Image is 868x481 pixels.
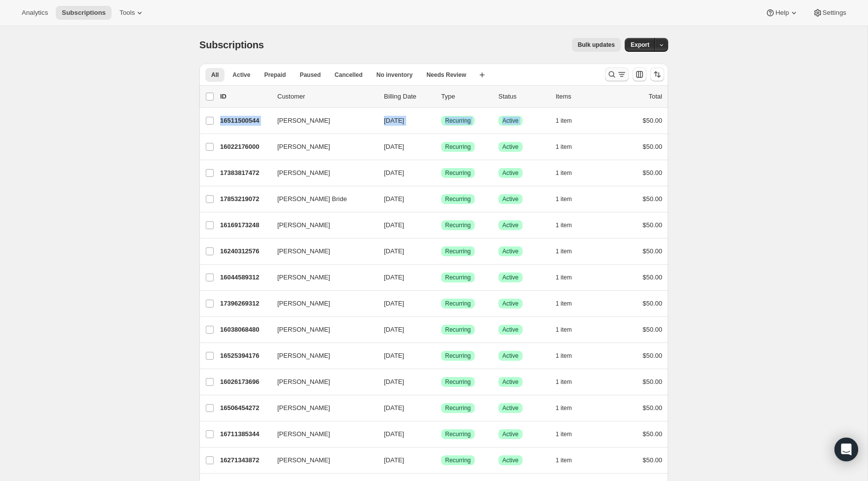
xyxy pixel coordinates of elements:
p: 16038068480 [220,325,269,335]
button: 1 item [556,375,583,389]
span: 1 item [556,117,572,125]
span: Active [502,143,519,151]
span: 1 item [556,300,572,308]
div: 16240312576[PERSON_NAME][DATE]SuccessRecurringSuccessActive1 item$50.00 [220,244,662,258]
button: [PERSON_NAME] [271,113,370,129]
button: Export [625,38,655,52]
span: Active [502,404,519,412]
p: Customer [277,92,376,102]
div: 16038068480[PERSON_NAME][DATE]SuccessRecurringSuccessActive1 item$50.00 [220,323,662,337]
span: Recurring [445,352,471,360]
span: [PERSON_NAME] [277,351,330,361]
span: Recurring [445,117,471,125]
span: Recurring [445,404,471,412]
span: [PERSON_NAME] [277,403,330,413]
span: [DATE] [384,169,404,176]
p: 16044589312 [220,273,269,282]
span: Active [502,456,519,464]
span: Active [502,169,519,177]
span: [PERSON_NAME] [277,116,330,126]
span: 1 item [556,221,572,229]
span: $50.00 [642,143,662,150]
div: 16511500544[PERSON_NAME][DATE]SuccessRecurringSuccessActive1 item$50.00 [220,114,662,128]
span: Recurring [445,326,471,334]
span: Recurring [445,143,471,151]
button: 1 item [556,166,583,180]
button: 1 item [556,140,583,154]
span: Bulk updates [578,41,615,49]
div: Items [556,92,605,102]
p: Billing Date [384,92,433,102]
span: Prepaid [264,71,286,79]
span: $50.00 [642,326,662,333]
button: Create new view [474,68,490,82]
div: 16169173248[PERSON_NAME][DATE]SuccessRecurringSuccessActive1 item$50.00 [220,218,662,232]
span: Recurring [445,456,471,464]
span: [DATE] [384,221,404,229]
div: 16044589312[PERSON_NAME][DATE]SuccessRecurringSuccessActive1 item$50.00 [220,271,662,284]
span: Tools [119,9,135,17]
button: [PERSON_NAME] [271,217,370,233]
button: 1 item [556,427,583,441]
span: [PERSON_NAME] Bride [277,194,347,204]
button: 1 item [556,297,583,310]
button: Settings [807,6,852,20]
span: [PERSON_NAME] [277,273,330,282]
span: Active [502,274,519,281]
button: Tools [113,6,151,20]
div: Type [441,92,491,102]
button: [PERSON_NAME] [271,296,370,311]
span: $50.00 [642,221,662,229]
button: [PERSON_NAME] [271,452,370,468]
span: $50.00 [642,430,662,438]
p: 16169173248 [220,220,269,230]
button: Bulk updates [572,38,621,52]
span: [PERSON_NAME] [277,299,330,309]
button: 1 item [556,192,583,206]
p: 16525394176 [220,351,269,361]
span: 1 item [556,430,572,438]
button: [PERSON_NAME] [271,270,370,285]
button: 1 item [556,401,583,415]
span: $50.00 [642,404,662,412]
span: Active [502,378,519,386]
span: $50.00 [642,169,662,176]
span: 1 item [556,326,572,334]
button: Analytics [16,6,54,20]
div: IDCustomerBilling DateTypeStatusItemsTotal [220,92,662,102]
button: 1 item [556,349,583,363]
button: 1 item [556,323,583,337]
button: [PERSON_NAME] [271,348,370,364]
span: $50.00 [642,456,662,464]
div: 16711385344[PERSON_NAME][DATE]SuccessRecurringSuccessActive1 item$50.00 [220,427,662,441]
button: 1 item [556,453,583,467]
span: Analytics [22,9,48,17]
button: Search and filter results [605,68,629,81]
button: [PERSON_NAME] [271,165,370,181]
span: 1 item [556,195,572,203]
div: 16026173696[PERSON_NAME][DATE]SuccessRecurringSuccessActive1 item$50.00 [220,375,662,389]
button: [PERSON_NAME] [271,374,370,390]
span: $50.00 [642,247,662,255]
span: $50.00 [642,300,662,307]
button: [PERSON_NAME] [271,139,370,155]
div: 16271343872[PERSON_NAME][DATE]SuccessRecurringSuccessActive1 item$50.00 [220,453,662,467]
span: Active [502,247,519,255]
div: 17383817472[PERSON_NAME][DATE]SuccessRecurringSuccessActive1 item$50.00 [220,166,662,180]
span: [DATE] [384,378,404,385]
span: [DATE] [384,274,404,281]
span: 1 item [556,247,572,255]
button: [PERSON_NAME] Bride [271,191,370,207]
span: $50.00 [642,274,662,281]
span: [PERSON_NAME] [277,325,330,335]
p: 16022176000 [220,142,269,152]
span: [DATE] [384,117,404,124]
span: Recurring [445,247,471,255]
span: Active [232,71,250,79]
span: 1 item [556,352,572,360]
span: [DATE] [384,456,404,464]
span: $50.00 [642,352,662,359]
span: [PERSON_NAME] [277,168,330,178]
button: [PERSON_NAME] [271,400,370,416]
div: 16506454272[PERSON_NAME][DATE]SuccessRecurringSuccessActive1 item$50.00 [220,401,662,415]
